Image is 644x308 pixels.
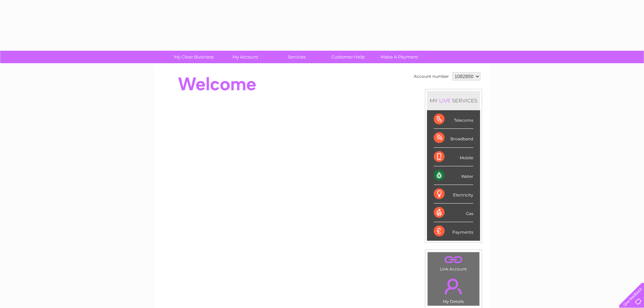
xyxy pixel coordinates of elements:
[320,51,376,63] a: Customer Help
[434,148,473,166] div: Mobile
[217,51,273,63] a: My Account
[434,129,473,147] div: Broadband
[434,222,473,240] div: Payments
[434,185,473,204] div: Electricity
[429,254,478,266] a: .
[434,166,473,185] div: Water
[166,51,222,63] a: My Clear Business
[438,97,452,104] div: LIVE
[434,204,473,222] div: Gas
[427,273,480,306] td: My Details
[429,275,478,298] a: .
[372,51,427,63] a: Make A Payment
[434,110,473,129] div: Telecoms
[412,71,451,82] td: Account number
[427,91,480,110] div: MY SERVICES
[269,51,325,63] a: Services
[427,252,480,273] td: Link Account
